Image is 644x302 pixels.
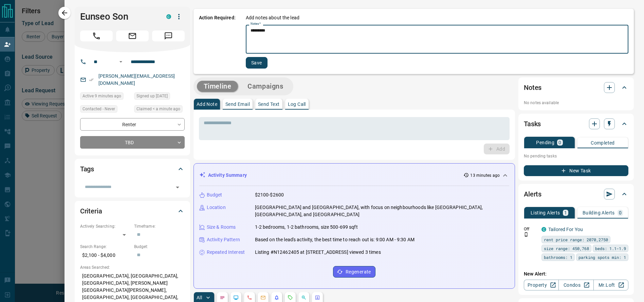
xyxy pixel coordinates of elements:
[558,280,593,290] a: Condos
[591,140,615,145] p: Completed
[583,210,615,215] p: Building Alerts
[524,118,541,129] h2: Tasks
[136,106,180,112] span: Claimed < a minute ago
[152,31,185,41] span: Message
[134,244,185,250] p: Budget:
[82,93,121,99] span: Active 9 minutes ago
[524,165,628,176] button: New Task
[619,210,622,215] p: 0
[531,210,560,215] p: Listing Alerts
[333,266,375,278] button: Regenerate
[247,295,252,300] svg: Calls
[207,204,226,211] p: Location
[595,245,626,252] span: beds: 1.1-1.9
[208,172,247,179] p: Activity Summary
[134,223,185,229] p: Timeframe:
[134,92,185,102] div: Sun Jul 13 2025
[524,226,537,232] p: Off
[578,254,626,261] span: parking spots min: 1
[548,227,583,232] a: Tailored For You
[544,236,608,243] span: rent price range: 2070,2750
[255,236,415,243] p: Based on the lead's activity, the best time to reach out is: 9:00 AM - 9:30 AM
[80,203,185,219] div: Criteria
[225,102,250,107] p: Send Email
[288,295,293,300] svg: Requests
[558,140,561,145] p: 0
[173,183,182,192] button: Open
[207,249,245,256] p: Repeated Interest
[315,295,320,300] svg: Agent Actions
[199,169,509,182] div: Activity Summary13 minutes ago
[117,58,125,66] button: Open
[251,22,261,26] label: Notes
[207,191,222,199] p: Budget
[255,204,509,218] p: [GEOGRAPHIC_DATA] and [GEOGRAPHIC_DATA], with focus on neighbourhoods like [GEOGRAPHIC_DATA], [GE...
[233,295,239,300] svg: Lead Browsing Activity
[255,191,284,199] p: $2100-$2600
[207,236,240,243] p: Activity Pattern
[524,79,628,96] div: Notes
[82,106,115,112] span: Contacted - Never
[80,264,185,270] p: Areas Searched:
[524,100,628,106] p: No notes available
[524,189,541,200] h2: Alerts
[541,227,546,232] div: condos.ca
[134,105,185,115] div: Wed Oct 15 2025
[593,280,628,290] a: Mr.Loft
[80,118,185,131] div: Renter
[80,206,102,216] h2: Criteria
[136,93,168,99] span: Signed up [DATE]
[524,280,559,290] a: Property
[241,81,290,92] button: Campaigns
[274,295,279,300] svg: Listing Alerts
[246,14,299,21] p: Add notes about the lead
[197,102,217,107] p: Add Note
[80,244,131,250] p: Search Range:
[80,92,131,102] div: Wed Oct 15 2025
[258,102,280,107] p: Send Text
[80,136,185,149] div: TBD
[80,11,156,22] h1: Eunseo Son
[89,77,94,82] svg: Email Verified
[524,270,628,278] p: New Alert:
[80,31,113,41] span: Call
[301,295,307,300] svg: Opportunities
[80,223,131,229] p: Actively Searching:
[116,31,149,41] span: Email
[255,224,358,231] p: 1-2 bedrooms, 1-2 bathrooms, size 500-699 sqft
[544,245,589,252] span: size range: 450,768
[207,224,236,231] p: Size & Rooms
[524,232,529,237] svg: Push Notification Only
[80,161,185,177] div: Tags
[246,57,268,69] button: Save
[197,295,202,300] p: All
[98,73,175,86] a: [PERSON_NAME][EMAIL_ADDRESS][DOMAIN_NAME]
[524,82,541,93] h2: Notes
[524,186,628,202] div: Alerts
[524,151,628,161] p: No pending tasks
[80,164,94,174] h2: Tags
[470,172,500,178] p: 13 minutes ago
[80,250,131,261] p: $2,100 - $4,000
[197,81,238,92] button: Timeline
[255,249,381,256] p: Listing #N12462405 at [STREET_ADDRESS] viewed 3 times
[536,140,554,145] p: Pending
[544,254,572,261] span: bathrooms: 1
[288,102,306,107] p: Log Call
[524,116,628,132] div: Tasks
[220,295,225,300] svg: Notes
[166,14,171,19] div: condos.ca
[260,295,266,300] svg: Emails
[199,14,236,69] p: Action Required:
[564,210,567,215] p: 1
